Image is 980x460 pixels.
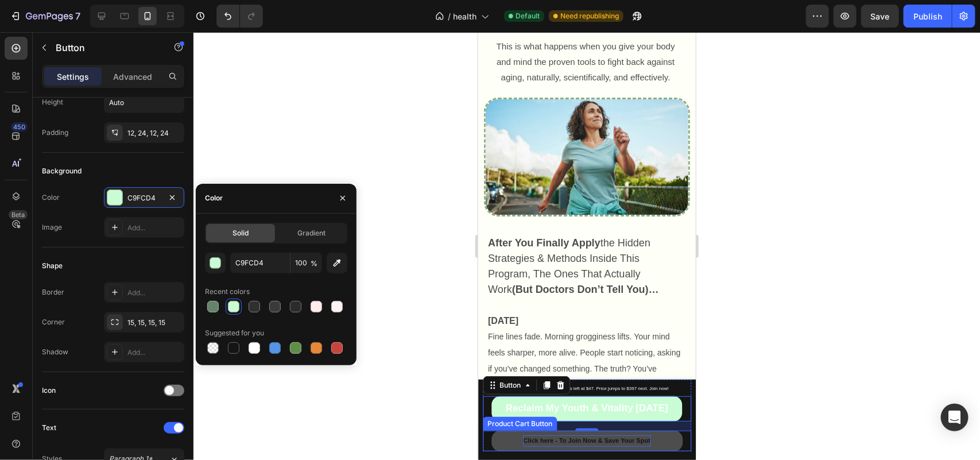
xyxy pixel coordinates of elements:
div: Suggested for you [205,328,264,338]
div: Corner [42,317,65,327]
button: Save [861,5,899,28]
span: health [453,10,477,22]
div: 12, 24, 12, 24 [127,128,181,138]
div: Add... [127,288,181,298]
div: Add... [127,223,181,233]
input: Auto [104,92,184,113]
span: % [311,258,317,269]
div: 450 [11,122,28,132]
div: Padding [42,127,68,138]
div: 15, 15, 15, 15 [127,318,181,328]
div: C9FCD4 [127,193,161,203]
div: Color [205,193,223,203]
p: 7 [75,9,80,23]
span: Gradient [297,228,326,238]
span: / [448,10,451,22]
div: Recent colors [205,287,250,297]
p: Settings [57,71,89,83]
p: Advanced [113,71,152,83]
button: Publish [904,5,952,28]
div: Shape [42,261,63,271]
iframe: Design area [478,32,696,460]
div: Background [42,166,82,176]
button: 7 [5,5,86,28]
span: Default [516,11,540,21]
p: Button [56,41,153,55]
div: Icon [42,385,56,396]
input: Eg: FFFFFF [230,253,290,273]
div: Publish [913,10,942,22]
div: Height [42,97,63,107]
div: Beta [9,210,28,219]
span: Need republishing [560,11,619,21]
div: Open Intercom Messenger [941,404,969,431]
div: Color [42,192,60,203]
div: Image [42,222,62,233]
div: Text [42,423,56,433]
div: Undo/Redo [216,5,263,28]
div: Border [42,287,64,297]
div: Shadow [42,347,68,357]
span: Solid [233,228,249,238]
span: Save [871,11,890,21]
div: Add... [127,347,181,358]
